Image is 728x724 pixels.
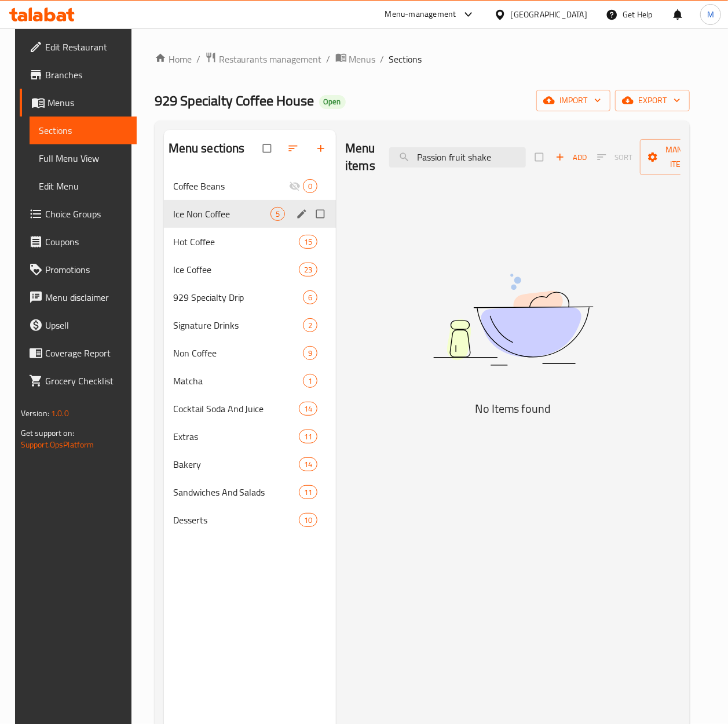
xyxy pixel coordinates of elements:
[649,143,713,172] span: Manage items
[173,263,299,276] span: Ice Coffee
[553,148,590,166] span: Add item
[196,52,200,66] li: /
[30,117,137,144] a: Sections
[20,61,137,89] a: Branches
[45,374,127,388] span: Grocery Checklist
[39,151,127,165] span: Full Menu View
[270,207,285,221] div: items
[615,90,690,111] button: export
[536,90,610,111] button: import
[155,52,690,67] nav: breadcrumb
[319,97,346,107] span: Open
[303,376,317,387] span: 1
[164,283,336,311] div: 929 Specialty Drip6
[20,339,137,367] a: Coverage Report
[164,256,336,283] div: Ice Coffee23
[45,40,127,54] span: Edit Restaurant
[299,237,317,248] span: 15
[45,263,127,276] span: Promotions
[173,318,303,332] span: Signature Drinks
[553,148,590,166] button: Add
[368,243,658,396] img: dish.svg
[45,68,127,82] span: Branches
[51,406,69,421] span: 1.0.0
[20,311,137,339] a: Upsell
[164,478,336,506] div: Sandwiches And Salads11
[173,402,299,416] span: Cocktail Soda And Juice
[164,172,336,200] div: Coffee Beans0
[39,123,127,137] span: Sections
[173,457,299,471] span: Bakery
[303,348,317,359] span: 9
[21,425,74,441] span: Get support on:
[39,179,127,193] span: Edit Menu
[164,395,336,423] div: Cocktail Soda And Juice14
[47,96,127,110] span: Menus
[294,206,312,221] button: edit
[308,136,336,161] button: Add section
[20,228,137,256] a: Coupons
[164,339,336,367] div: Non Coffee9
[219,52,322,66] span: Restaurants management
[169,140,245,157] h2: Menu sections
[368,399,658,418] h5: No Items found
[303,346,317,360] div: items
[155,52,192,66] a: Home
[335,52,376,67] a: Menus
[45,346,127,360] span: Coverage Report
[164,200,336,228] div: Ice Non Coffee5edit
[173,290,303,304] span: 929 Specialty Drip
[303,292,317,303] span: 6
[173,430,299,443] span: Extras
[173,374,303,388] span: Matcha
[624,93,681,108] span: export
[20,89,137,117] a: Menus
[555,151,587,164] span: Add
[45,235,127,249] span: Coupons
[327,52,331,66] li: /
[164,228,336,256] div: Hot Coffee15
[21,406,49,421] span: Version:
[20,33,137,61] a: Edit Restaurant
[173,485,299,499] span: Sandwiches And Salads
[546,93,601,108] span: import
[299,403,317,414] span: 14
[640,139,722,175] button: Manage items
[389,147,526,168] input: search
[511,8,587,21] div: [GEOGRAPHIC_DATA]
[173,207,270,221] span: Ice Non Coffee
[349,52,376,66] span: Menus
[345,140,375,174] h2: Menu items
[173,513,299,527] span: Desserts
[155,88,314,114] span: 929 Specialty Coffee House
[299,235,317,249] div: items
[173,179,289,193] span: Coffee Beans
[389,52,422,66] span: Sections
[205,52,322,67] a: Restaurants management
[280,136,308,161] span: Sort sections
[173,346,303,360] div: Non Coffee
[164,506,336,534] div: Desserts10
[30,172,137,200] a: Edit Menu
[164,423,336,450] div: Extras11
[164,450,336,478] div: Bakery14
[299,430,317,443] div: items
[707,8,714,21] span: M
[299,431,317,442] span: 11
[299,515,317,526] span: 10
[164,168,336,539] nav: Menu sections
[20,283,137,311] a: Menu disclaimer
[385,8,456,21] div: Menu-management
[303,181,317,192] span: 0
[590,148,640,166] span: Sort items
[303,320,317,331] span: 2
[164,311,336,339] div: Signature Drinks2
[319,95,346,109] div: Open
[381,52,385,66] li: /
[164,367,336,395] div: Matcha1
